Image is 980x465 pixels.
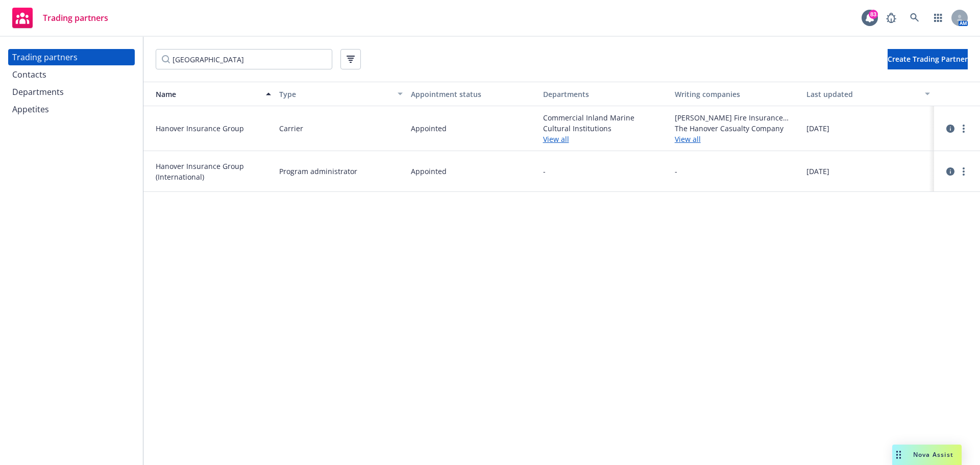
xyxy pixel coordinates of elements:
[806,166,829,177] span: [DATE]
[675,112,798,123] span: [PERSON_NAME] Fire Insurance Company
[888,54,968,64] span: Create Trading Partner
[904,8,925,28] a: Search
[888,49,968,69] button: Create Trading Partner
[675,166,677,177] span: -
[881,8,901,28] a: Report a Bug
[148,89,260,100] div: Name
[8,84,135,100] a: Departments
[806,123,829,134] span: [DATE]
[543,123,667,134] span: Cultural Institutions
[944,123,957,135] a: circleInformation
[279,123,303,134] span: Carrier
[543,134,667,144] a: View all
[8,4,112,32] a: Trading partners
[279,89,391,100] div: Type
[892,445,962,465] button: Nova Assist
[543,89,667,100] div: Departments
[143,82,275,106] button: Name
[43,14,108,22] span: Trading partners
[892,445,905,465] div: Drag to move
[928,8,948,28] a: Switch app
[279,166,357,177] span: Program administrator
[675,89,798,100] div: Writing companies
[156,123,271,134] span: Hanover Insurance Group
[539,82,671,106] button: Departments
[958,123,970,135] a: more
[411,89,534,100] div: Appointment status
[675,123,798,134] span: The Hanover Casualty Company
[543,112,667,123] span: Commercial Inland Marine
[156,161,271,182] span: Hanover Insurance Group (International)
[275,82,407,106] button: Type
[806,89,919,100] div: Last updated
[12,84,64,100] div: Departments
[869,10,878,19] div: 83
[543,166,546,177] span: -
[671,82,802,106] button: Writing companies
[12,49,78,65] div: Trading partners
[411,166,447,177] span: Appointed
[156,49,332,69] input: Filter by keyword...
[8,101,135,117] a: Appetites
[8,66,135,83] a: Contacts
[944,165,957,178] a: circleInformation
[675,134,798,144] a: View all
[802,82,934,106] button: Last updated
[8,49,135,65] a: Trading partners
[913,450,953,459] span: Nova Assist
[411,123,447,134] span: Appointed
[958,165,970,178] a: more
[12,101,49,117] div: Appetites
[12,66,46,83] div: Contacts
[407,82,538,106] button: Appointment status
